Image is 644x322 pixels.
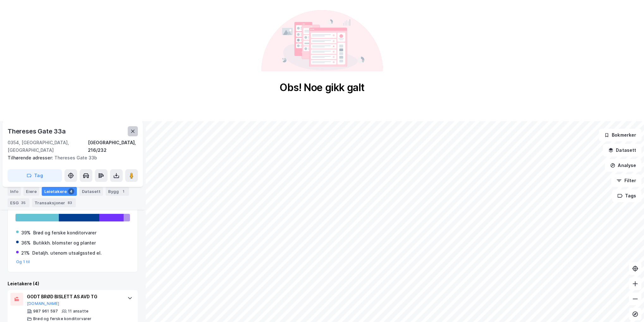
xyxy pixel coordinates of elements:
div: Thereses Gate 33b [8,154,133,162]
div: 21% [21,249,30,257]
div: Brød og ferske konditorvarer [33,229,96,237]
div: 11 ansatte [68,309,89,314]
button: Filter [611,174,641,187]
iframe: Chat Widget [612,292,644,322]
div: Transaksjoner [32,198,76,207]
div: Thereses Gate 33a [8,126,67,136]
div: [GEOGRAPHIC_DATA], 216/232 [88,139,138,154]
div: Butikkh. blomster og planter [33,239,96,247]
div: 83 [66,200,73,206]
div: 36% [21,239,31,247]
div: Detaljh. utenom utsalgssted el. [32,249,102,257]
div: 987 961 597 [33,309,58,314]
div: Obs! Noe gikk galt [279,81,365,94]
div: 0354, [GEOGRAPHIC_DATA], [GEOGRAPHIC_DATA] [8,139,88,154]
button: Tags [612,189,641,202]
div: GODT BRØD BISLETT AS AVD TG [27,293,121,300]
div: 1 [120,188,126,195]
button: Og 1 til [16,259,30,264]
button: Analyse [605,159,641,172]
button: [DOMAIN_NAME] [27,301,59,306]
button: Bokmerker [599,129,641,141]
div: Info [8,187,21,196]
div: Eiere [23,187,39,196]
div: 35 [20,200,27,206]
div: Leietakere [42,187,77,196]
button: Tag [8,169,62,182]
div: Leietakere (4) [8,280,138,288]
span: Tilhørende adresser: [8,155,54,160]
div: 39% [21,229,31,237]
button: Datasett [603,144,641,157]
div: Bygg [106,187,129,196]
div: 4 [68,188,74,195]
div: Datasett [79,187,103,196]
div: ESG [8,198,29,207]
div: Brød og ferske konditorvarer [33,316,92,321]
